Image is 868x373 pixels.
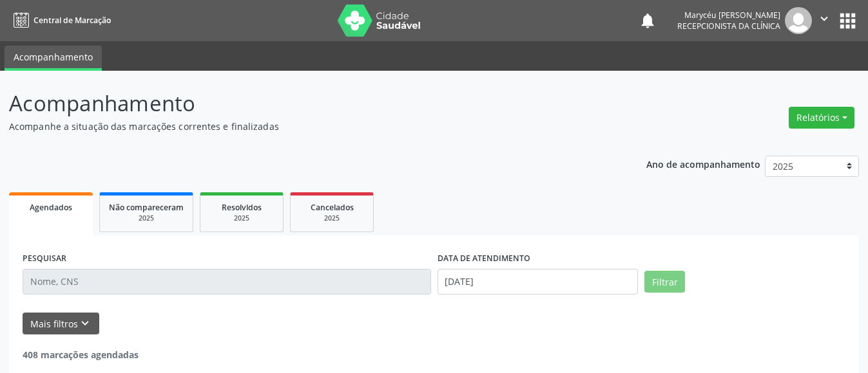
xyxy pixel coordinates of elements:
[109,202,184,213] span: Não compareceram
[812,7,836,34] button: 
[23,349,139,361] strong: 408 marcações agendadas
[438,269,639,295] input: Selecione um intervalo
[644,271,685,293] button: Filtrar
[23,269,431,295] input: Nome, CNS
[34,15,111,26] span: Central de Marcação
[23,313,99,335] button: Mais filtroskeyboard_arrow_down
[836,10,859,32] button: apps
[9,10,111,31] a: Central de Marcação
[5,46,102,71] a: Acompanhamento
[438,249,530,269] label: DATA DE ATENDIMENTO
[209,214,274,223] div: 2025
[9,87,604,120] p: Acompanhamento
[677,21,780,32] span: Recepcionista da clínica
[311,202,354,213] span: Cancelados
[646,156,760,172] p: Ano de acompanhamento
[9,120,604,133] p: Acompanhe a situação das marcações correntes e finalizadas
[300,214,364,223] div: 2025
[789,107,854,129] button: Relatórios
[785,7,812,34] img: img
[677,10,780,21] div: Marycéu [PERSON_NAME]
[817,12,831,26] i: 
[222,202,262,213] span: Resolvidos
[639,12,657,30] button: notifications
[30,202,72,213] span: Agendados
[78,316,92,331] i: keyboard_arrow_down
[23,249,66,269] label: PESQUISAR
[109,214,184,223] div: 2025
